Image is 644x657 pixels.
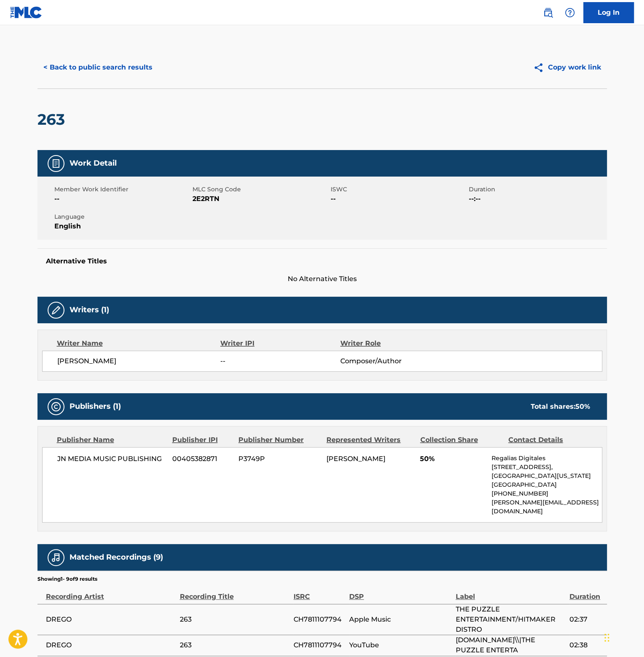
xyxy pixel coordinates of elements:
[51,552,61,563] img: Matched Recordings
[602,617,644,657] iframe: Chat Widget
[220,338,340,349] div: Writer IPI
[69,552,163,562] h5: Matched Recordings (9)
[469,185,605,194] span: Duration
[326,455,385,463] span: [PERSON_NAME]
[569,640,602,650] span: 02:38
[492,498,601,516] p: [PERSON_NAME][EMAIL_ADDRESS][DOMAIN_NAME]
[46,583,176,602] div: Recording Artist
[37,575,97,583] p: Showing 1 - 9 of 9 results
[492,463,601,472] p: [STREET_ADDRESS],
[575,402,590,410] span: 50 %
[54,212,190,221] span: Language
[180,614,289,625] span: 263
[492,454,601,463] p: Regalias Digitales
[492,480,601,489] p: [GEOGRAPHIC_DATA]
[533,62,548,73] img: Copy work link
[57,454,166,464] span: JN MEDIA MUSIC PUBLISHING
[46,614,176,625] span: DREGO
[527,57,607,78] button: Copy work link
[569,614,602,625] span: 02:37
[331,194,467,204] span: --
[349,583,452,602] div: DSP
[54,221,190,231] span: English
[326,435,414,445] div: Represented Writers
[508,435,590,445] div: Contact Details
[57,435,166,445] div: Publisher Name
[492,489,601,498] p: [PHONE_NUMBER]
[294,583,345,602] div: ISRC
[331,185,467,194] span: ISWC
[349,614,452,625] span: Apple Music
[238,454,320,464] span: P3749P
[540,4,556,21] a: Public Search
[69,158,117,168] h5: Work Detail
[561,4,578,21] div: Help
[220,356,340,366] span: --
[69,305,109,315] h5: Writers (1)
[340,338,449,349] div: Writer Role
[531,402,590,412] div: Total shares:
[180,583,289,602] div: Recording Title
[294,614,345,625] span: CH7811107794
[238,435,320,445] div: Publisher Number
[456,635,565,655] span: [DOMAIN_NAME]\\|THE PUZZLE ENTERTA
[583,2,634,23] a: Log In
[456,583,565,602] div: Label
[492,472,601,480] p: [GEOGRAPHIC_DATA][US_STATE]
[340,356,449,366] span: Composer/Author
[172,454,232,464] span: 00405382871
[543,8,553,18] img: search
[569,583,602,602] div: Duration
[565,8,575,18] img: help
[294,640,345,650] span: CH7811107794
[57,338,221,349] div: Writer Name
[51,305,61,315] img: Writers
[51,158,61,169] img: Work Detail
[349,640,452,650] span: YouTube
[37,110,69,129] h2: 263
[54,194,190,204] span: --
[469,194,605,204] span: --:--
[192,194,329,204] span: 2E2RTN
[192,185,329,194] span: MLC Song Code
[10,6,43,19] img: MLC Logo
[51,402,61,412] img: Publishers
[172,435,232,445] div: Publisher IPI
[46,640,176,650] span: DREGO
[37,57,158,78] button: < Back to public search results
[54,185,190,194] span: Member Work Identifier
[604,625,609,650] div: Drag
[69,402,121,411] h5: Publishers (1)
[46,257,599,265] h5: Alternative Titles
[37,274,607,284] span: No Alternative Titles
[420,435,502,445] div: Collection Share
[456,604,565,635] span: THE PUZZLE ENTERTAINMENT/HITMAKER DISTRO
[420,454,485,464] span: 50%
[180,640,289,650] span: 263
[57,356,221,366] span: [PERSON_NAME]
